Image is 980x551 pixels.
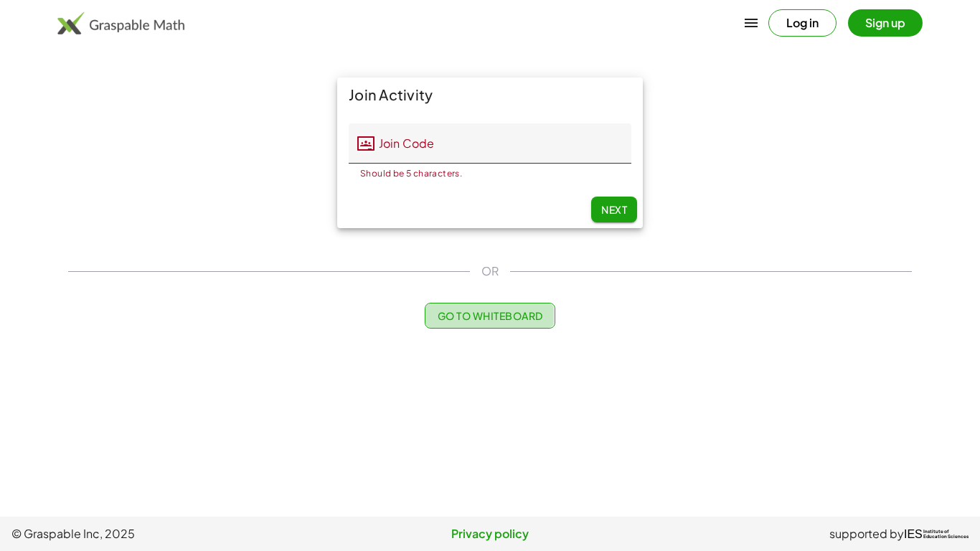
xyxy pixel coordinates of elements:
button: Sign up [848,9,923,37]
span: OR [481,263,499,280]
a: Privacy policy [331,525,650,542]
button: Next [591,197,637,222]
button: Log in [768,9,837,37]
span: IES [904,527,923,541]
span: © Graspable Inc, 2025 [11,525,331,542]
div: Join Activity [337,77,643,112]
span: Institute of Education Sciences [923,529,969,540]
button: Go to Whiteboard [425,303,555,329]
div: Should be 5 characters. [360,169,600,178]
span: Next [601,203,627,216]
span: Go to Whiteboard [437,309,542,322]
span: supported by [829,525,904,542]
a: IESInstitute ofEducation Sciences [904,525,969,542]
